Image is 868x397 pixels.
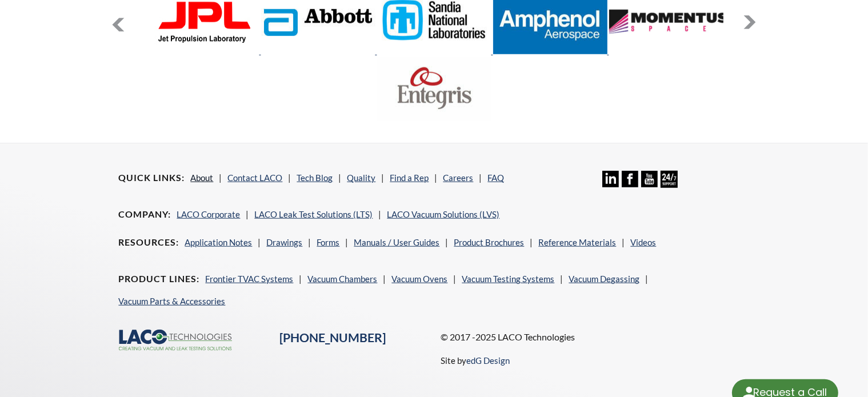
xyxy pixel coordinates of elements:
[118,172,185,184] h4: Quick Links
[118,296,225,306] a: Vacuum Parts & Accessories
[347,173,375,183] a: Quality
[569,274,639,284] a: Vacuum Degassing
[454,237,524,247] a: Product Brochures
[377,57,491,121] img: Entegris.jpg
[118,273,199,285] h4: Product Lines
[441,330,750,344] p: © 2017 -2025 LACO Technologies
[118,208,171,220] h4: Company
[185,237,252,247] a: Application Notes
[307,274,377,284] a: Vacuum Chambers
[630,237,656,247] a: Videos
[443,173,473,183] a: Careers
[177,209,240,219] a: LACO Corporate
[190,173,213,183] a: About
[118,236,179,248] h4: Resources
[354,237,439,247] a: Manuals / User Guides
[391,274,447,284] a: Vacuum Ovens
[467,355,510,366] a: edG Design
[254,209,373,219] a: LACO Leak Test Solutions (LTS)
[538,237,616,247] a: Reference Materials
[661,179,677,190] a: 24/7 Support
[462,274,554,284] a: Vacuum Testing Systems
[297,173,333,183] a: Tech Blog
[441,354,510,367] p: Site by
[279,330,386,345] a: [PHONE_NUMBER]
[387,209,499,219] a: LACO Vacuum Solutions (LVS)
[317,237,339,247] a: Forms
[227,173,282,183] a: Contact LACO
[266,237,302,247] a: Drawings
[205,274,293,284] a: Frontier TVAC Systems
[487,173,504,183] a: FAQ
[661,171,677,187] img: 24/7 Support Icon
[390,173,429,183] a: Find a Rep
